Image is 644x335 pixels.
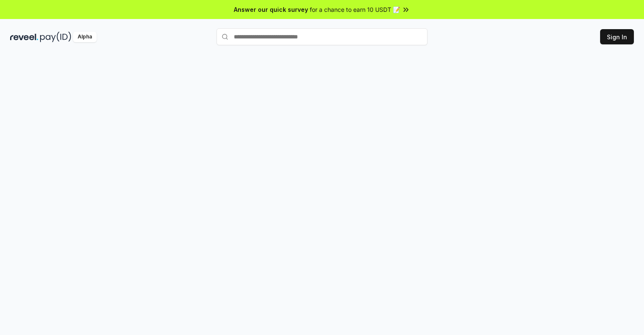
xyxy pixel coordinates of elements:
[600,29,634,44] button: Sign In
[40,32,71,42] img: pay_id
[310,5,400,14] span: for a chance to earn 10 USDT 📝
[234,5,308,14] span: Answer our quick survey
[73,32,97,42] div: Alpha
[10,32,38,42] img: reveel_dark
